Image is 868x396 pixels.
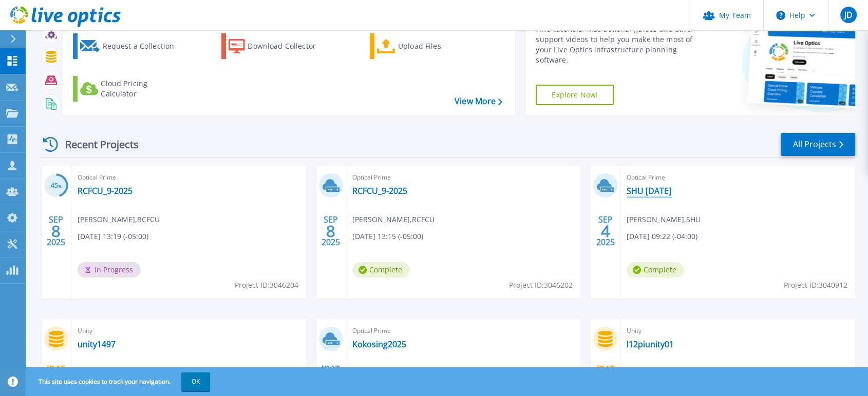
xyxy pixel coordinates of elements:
[58,183,62,189] span: %
[44,180,68,192] h3: 45
[784,280,847,291] span: Project ID: 3040912
[78,339,116,349] a: unity1497
[73,76,187,102] a: Cloud Pricing Calculator
[321,212,341,250] div: SEP 2025
[844,11,852,19] span: JD
[627,339,674,349] a: l12piunity01
[78,214,160,225] span: [PERSON_NAME] , RCFCU
[28,372,210,391] span: This site uses cookies to track your navigation.
[235,280,298,291] span: Project ID: 3046204
[51,227,61,235] span: 8
[40,132,153,157] div: Recent Projects
[221,33,336,59] a: Download Collector
[627,186,671,196] a: SHU [DATE]
[509,280,573,291] span: Project ID: 3046202
[352,325,575,336] span: Optical Prime
[627,214,701,225] span: [PERSON_NAME] , SHU
[326,227,335,235] span: 8
[46,212,66,250] div: SEP 2025
[627,231,697,242] span: [DATE] 09:22 (-04:00)
[352,262,410,278] span: Complete
[627,325,849,336] span: Unity
[352,186,407,196] a: RCFCU_9-2025
[352,172,575,183] span: Optical Prime
[596,212,615,250] div: SEP 2025
[78,231,148,242] span: [DATE] 13:19 (-05:00)
[78,325,300,336] span: Unity
[181,372,210,391] button: OK
[73,33,187,59] a: Request a Collection
[78,186,133,196] a: RCFCU_9-2025
[78,172,300,183] span: Optical Prime
[601,227,610,235] span: 4
[352,339,406,349] a: Kokosing2025
[455,96,502,106] a: View More
[78,262,141,278] span: In Progress
[248,36,330,56] div: Download Collector
[536,24,703,65] div: Find tutorials, instructional guides and other support videos to help you make the most of your L...
[101,78,183,99] div: Cloud Pricing Calculator
[370,33,484,59] a: Upload Files
[536,85,614,105] a: Explore Now!
[398,36,480,56] div: Upload Files
[352,231,423,242] span: [DATE] 13:15 (-05:00)
[627,262,684,278] span: Complete
[102,36,184,56] div: Request a Collection
[627,172,849,183] span: Optical Prime
[352,214,435,225] span: [PERSON_NAME] , RCFCU
[781,133,855,156] a: All Projects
